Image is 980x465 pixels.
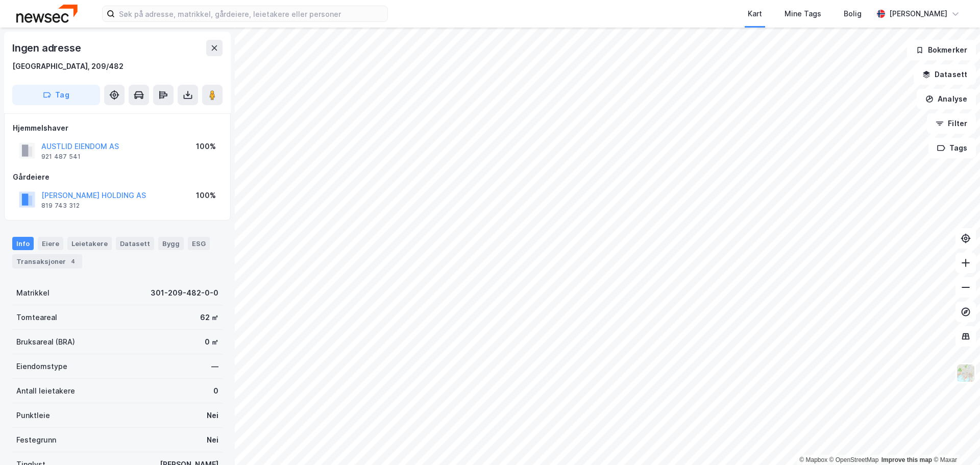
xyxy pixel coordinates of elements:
[41,202,80,210] div: 819 743 312
[12,254,82,268] div: Transaksjoner
[12,60,124,72] div: [GEOGRAPHIC_DATA], 209/482
[207,409,218,422] div: Nei
[829,456,879,463] a: OpenStreetMap
[158,237,184,250] div: Bygg
[748,8,762,20] div: Kart
[38,237,63,250] div: Eiere
[844,8,862,20] div: Bolig
[927,113,976,134] button: Filter
[799,456,827,463] a: Mapbox
[929,416,980,465] iframe: Chat Widget
[68,256,78,266] div: 4
[67,237,112,250] div: Leietakere
[196,189,216,202] div: 100%
[213,385,218,397] div: 0
[928,138,976,158] button: Tags
[115,6,387,21] input: Søk på adresse, matrikkel, gårdeiere, leietakere eller personer
[205,336,218,348] div: 0 ㎡
[16,311,57,324] div: Tomteareal
[151,287,218,299] div: 301-209-482-0-0
[12,40,83,56] div: Ingen adresse
[12,85,100,105] button: Tag
[917,89,976,109] button: Analyse
[16,360,67,373] div: Eiendomstype
[116,237,154,250] div: Datasett
[907,40,976,60] button: Bokmerker
[16,409,50,422] div: Punktleie
[41,153,81,161] div: 921 487 541
[196,140,216,153] div: 100%
[200,311,218,324] div: 62 ㎡
[956,363,975,383] img: Z
[16,385,75,397] div: Antall leietakere
[13,171,222,183] div: Gårdeiere
[785,8,821,20] div: Mine Tags
[881,456,932,463] a: Improve this map
[16,287,50,299] div: Matrikkel
[188,237,210,250] div: ESG
[914,64,976,85] button: Datasett
[211,360,218,373] div: —
[16,434,56,446] div: Festegrunn
[16,336,75,348] div: Bruksareal (BRA)
[207,434,218,446] div: Nei
[12,237,34,250] div: Info
[13,122,222,134] div: Hjemmelshaver
[16,5,78,22] img: newsec-logo.f6e21ccffca1b3a03d2d.png
[889,8,947,20] div: [PERSON_NAME]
